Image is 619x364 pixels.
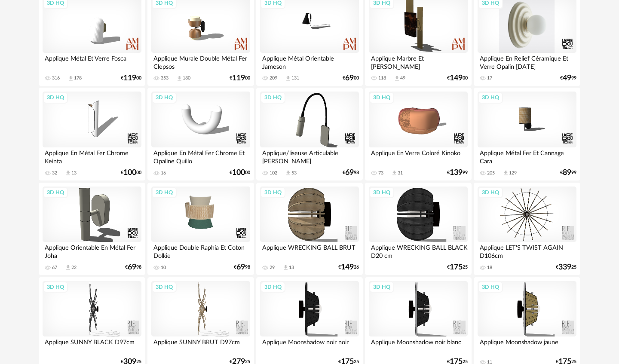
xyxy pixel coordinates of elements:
[378,170,383,176] div: 73
[378,75,386,81] div: 118
[74,75,82,81] div: 178
[478,147,576,165] div: Applique Métal Fer Et Cannage Cara
[256,88,363,180] a: 3D HQ Applique/liseuse Articulable [PERSON_NAME] 102 Download icon 53 €6998
[369,336,468,354] div: Applique Moonshadow noir blanc
[65,264,71,271] span: Download icon
[230,75,250,81] div: € 00
[52,75,60,81] div: 316
[147,88,254,180] a: 3D HQ Applique En Métal Fer Chrome Et Opaline Quillo 16 €10000
[121,75,141,81] div: € 00
[123,170,136,176] span: 100
[365,88,472,180] a: 3D HQ Applique En Verre Coloré Kinoko 73 Download icon 31 €13999
[509,170,517,176] div: 129
[270,170,277,176] div: 102
[487,265,492,271] div: 18
[343,75,359,81] div: € 00
[128,264,136,270] span: 69
[341,264,354,270] span: 149
[447,264,468,270] div: € 25
[270,265,275,271] div: 29
[183,75,190,81] div: 180
[152,187,177,198] div: 3D HQ
[291,75,299,81] div: 131
[151,53,250,70] div: Applique Murale Double Métal Fer Clepsos
[391,170,398,176] span: Download icon
[478,92,503,103] div: 3D HQ
[234,264,250,270] div: € 98
[151,242,250,259] div: Applique Double Raphia Et Coton Dolkie
[478,242,576,259] div: Applique LET'S TWIST AGAIN D106cm
[563,75,571,81] span: 49
[478,187,503,198] div: 3D HQ
[121,170,141,176] div: € 00
[161,265,166,271] div: 10
[260,53,359,70] div: Applique Métal Orientable Jameson
[450,264,463,270] span: 175
[369,92,394,103] div: 3D HQ
[560,75,576,81] div: € 99
[43,336,141,354] div: Applique SUNNY BLACK D97cm
[39,183,145,275] a: 3D HQ Applique Orientable En Métal Fer Joha 67 Download icon 22 €6998
[563,170,571,176] span: 89
[503,170,509,176] span: Download icon
[487,75,492,81] div: 17
[285,75,291,82] span: Download icon
[176,75,183,82] span: Download icon
[161,170,166,176] div: 16
[478,336,576,354] div: Applique Moonshadow jaune
[43,53,141,70] div: Applique Métal Et Verre Fosca
[447,75,468,81] div: € 00
[338,264,359,270] div: € 26
[260,336,359,354] div: Applique Moonshadow noir noir
[65,170,71,176] span: Download icon
[369,187,394,198] div: 3D HQ
[232,170,245,176] span: 100
[161,75,169,81] div: 353
[282,264,289,271] span: Download icon
[558,264,571,270] span: 339
[147,183,254,275] a: 3D HQ Applique Double Raphia Et Coton Dolkie 10 €6998
[345,170,354,176] span: 69
[151,336,250,354] div: Applique SUNNY BRUT D97cm
[43,92,68,103] div: 3D HQ
[152,281,177,293] div: 3D HQ
[43,187,68,198] div: 3D HQ
[365,183,472,275] a: 3D HQ Applique WRECKING BALL BLACK D20 cm €17525
[487,170,495,176] div: 205
[474,88,580,180] a: 3D HQ Applique Métal Fer Et Cannage Cara 205 Download icon 129 €8999
[71,170,77,176] div: 13
[450,170,463,176] span: 139
[43,147,141,165] div: Applique En Métal Fer Chrome Keinta
[260,242,359,259] div: Applique WRECKING BALL BRUT
[152,92,177,103] div: 3D HQ
[369,281,394,293] div: 3D HQ
[398,170,403,176] div: 31
[369,53,468,70] div: Applique Marbre Et [PERSON_NAME]
[39,88,145,180] a: 3D HQ Applique En Métal Fer Chrome Keinta 32 Download icon 13 €10000
[67,75,74,82] span: Download icon
[560,170,576,176] div: € 99
[151,147,250,165] div: Applique En Métal Fer Chrome Et Opaline Quillo
[450,75,463,81] span: 149
[123,75,136,81] span: 119
[474,183,580,275] a: 3D HQ Applique LET'S TWIST AGAIN D106cm 18 €33925
[256,183,363,275] a: 3D HQ Applique WRECKING BALL BRUT 29 Download icon 13 €14926
[260,187,285,198] div: 3D HQ
[343,170,359,176] div: € 98
[43,242,141,259] div: Applique Orientable En Métal Fer Joha
[270,75,277,81] div: 209
[447,170,468,176] div: € 99
[236,264,245,270] span: 69
[230,170,250,176] div: € 00
[369,242,468,259] div: Applique WRECKING BALL BLACK D20 cm
[556,264,576,270] div: € 25
[400,75,405,81] div: 49
[289,265,294,271] div: 13
[291,170,297,176] div: 53
[478,53,576,70] div: Applique En Relief Céramique Et Verre Opalin [DATE]
[369,147,468,165] div: Applique En Verre Coloré Kinoko
[345,75,354,81] span: 69
[52,265,57,271] div: 67
[478,281,503,293] div: 3D HQ
[43,281,68,293] div: 3D HQ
